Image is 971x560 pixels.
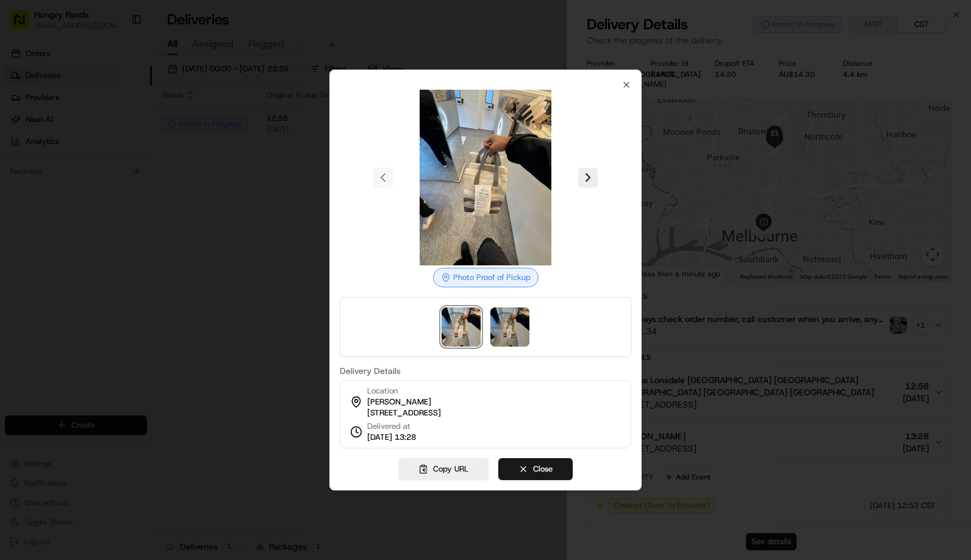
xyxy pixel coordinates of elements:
[86,66,148,76] a: Powered byPylon
[367,407,441,418] span: [STREET_ADDRESS]
[340,367,631,375] label: Delivery Details
[121,67,148,76] span: Pylon
[433,268,539,287] div: Photo Proof of Pickup
[367,432,416,443] span: [DATE] 13:28
[367,386,398,397] span: Location
[367,421,416,432] span: Delivered at
[498,458,573,480] button: Close
[367,397,431,407] span: [PERSON_NAME]
[442,307,481,346] img: photo_proof_of_pickup image
[398,90,573,265] img: photo_proof_of_pickup image
[490,307,529,346] img: photo_proof_of_delivery image
[398,458,489,480] button: Copy URL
